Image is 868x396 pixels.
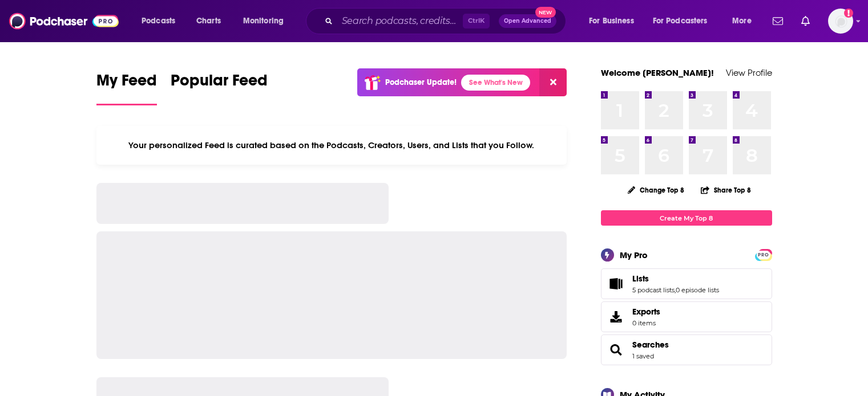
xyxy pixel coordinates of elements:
a: Create My Top 8 [601,210,772,226]
span: PRO [757,251,770,259]
button: Change Top 8 [621,183,692,197]
span: Exports [632,307,660,317]
div: Search podcasts, credits, & more... [317,8,577,34]
a: Popular Feed [171,71,268,105]
span: Exports [605,309,628,325]
a: 1 saved [632,352,654,360]
span: Podcasts [142,13,175,29]
img: User Profile [828,9,853,34]
a: Searches [632,340,669,350]
span: New [535,7,556,18]
button: Share Top 8 [700,179,752,201]
button: open menu [235,12,298,30]
a: Show notifications dropdown [768,11,788,31]
span: , [675,286,676,294]
a: Show notifications dropdown [797,11,814,31]
button: open menu [134,12,190,30]
a: Charts [189,12,228,30]
span: My Feed [96,71,157,97]
button: Show profile menu [828,9,853,34]
button: open menu [724,12,766,30]
a: Lists [632,273,719,284]
p: Podchaser Update! [385,77,457,87]
a: View Profile [726,67,772,78]
span: Popular Feed [171,71,268,97]
span: Lists [632,273,649,284]
svg: Add a profile image [844,9,853,18]
span: 0 items [632,319,660,327]
button: open menu [645,12,724,30]
span: More [732,13,752,29]
a: My Feed [96,71,157,105]
input: Search podcasts, credits, & more... [337,12,463,30]
a: Exports [601,301,772,332]
a: 5 podcast lists [632,286,675,294]
span: Searches [601,334,772,365]
a: Searches [605,342,628,358]
button: open menu [581,12,648,30]
a: See What's New [461,75,530,91]
span: For Business [589,13,634,29]
span: Ctrl K [463,14,490,28]
a: Lists [605,276,628,292]
button: Open AdvancedNew [499,14,556,28]
div: My Pro [620,250,648,260]
div: Your personalized Feed is curated based on the Podcasts, Creators, Users, and Lists that you Follow. [96,126,567,165]
span: Logged in as jfalkner [828,9,853,34]
a: 0 episode lists [676,286,719,294]
a: PRO [757,250,770,259]
a: Welcome [PERSON_NAME]! [601,67,714,78]
img: Podchaser - Follow, Share and Rate Podcasts [9,10,119,32]
span: Lists [601,268,772,299]
span: Charts [196,13,221,29]
span: Monitoring [243,13,284,29]
span: Open Advanced [504,18,551,24]
span: For Podcasters [653,13,708,29]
